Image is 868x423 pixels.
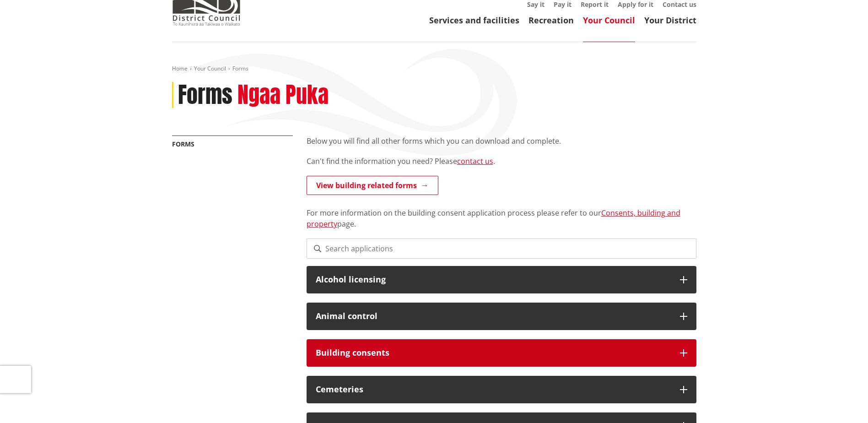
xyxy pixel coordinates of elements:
a: Forms [172,140,194,148]
a: Recreation [528,15,574,26]
a: View building related forms [307,176,438,195]
span: Forms [232,65,248,72]
nav: breadcrumb [172,65,696,73]
h3: Alcohol licensing [316,275,671,284]
p: Below you will find all other forms which you can download and complete. [307,136,696,146]
a: Consents, building and property [307,208,680,229]
h1: Forms [178,82,232,108]
a: Your Council [583,15,635,26]
a: Your District [644,15,696,26]
h3: Animal control [316,312,671,321]
iframe: Messenger Launcher [826,385,859,418]
h2: Ngaa Puka [237,82,329,108]
a: Your Council [194,65,226,72]
a: contact us [457,156,493,166]
h3: Cemeteries [316,385,671,394]
input: Search applications [307,239,696,259]
a: Home [172,65,188,72]
p: For more information on the building consent application process please refer to our page. [307,196,696,229]
a: Services and facilities [429,15,519,26]
h3: Building consents [316,348,671,358]
p: Can't find the information you need? Please . [307,156,696,167]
